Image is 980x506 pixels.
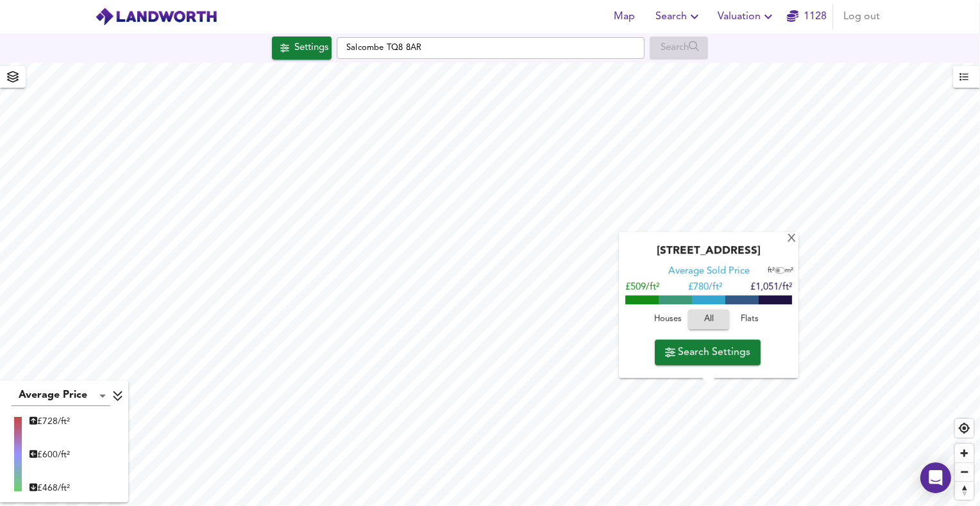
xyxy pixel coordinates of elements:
[30,448,70,461] div: £ 600/ft²
[718,8,776,26] span: Valuation
[272,37,332,60] div: Click to configure Search Settings
[955,444,974,462] button: Zoom in
[955,481,974,500] button: Reset bearing to north
[30,415,70,428] div: £ 728/ft²
[604,4,645,29] button: Map
[625,283,659,293] span: £509/ft²
[272,37,332,60] button: Settings
[650,313,685,327] span: Houses
[12,386,110,406] div: Average Price
[787,8,827,26] a: 1128
[713,4,781,29] button: Valuation
[655,339,761,365] button: Search Settings
[786,233,797,245] div: X
[955,463,974,481] span: Zoom out
[625,245,792,266] div: [STREET_ADDRESS]
[768,268,775,275] span: ft²
[337,37,645,59] input: Enter a location...
[695,313,723,327] span: All
[688,283,722,293] span: £ 780/ft²
[785,268,793,275] span: m²
[650,37,708,60] div: Enable a Source before running a Search
[729,310,770,330] button: Flats
[838,4,885,29] button: Log out
[843,8,880,26] span: Log out
[647,310,688,330] button: Houses
[665,343,750,361] span: Search Settings
[609,8,640,26] span: Map
[294,40,328,56] div: Settings
[30,482,70,494] div: £ 468/ft²
[750,283,792,293] span: £1,051/ft²
[955,462,974,481] button: Zoom out
[688,310,729,330] button: All
[786,4,827,29] button: 1128
[650,4,707,29] button: Search
[95,7,217,26] img: logo
[655,8,702,26] span: Search
[732,313,767,327] span: Flats
[920,462,951,493] div: Open Intercom Messenger
[668,266,750,279] div: Average Sold Price
[955,482,974,500] span: Reset bearing to north
[955,419,974,437] button: Find my location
